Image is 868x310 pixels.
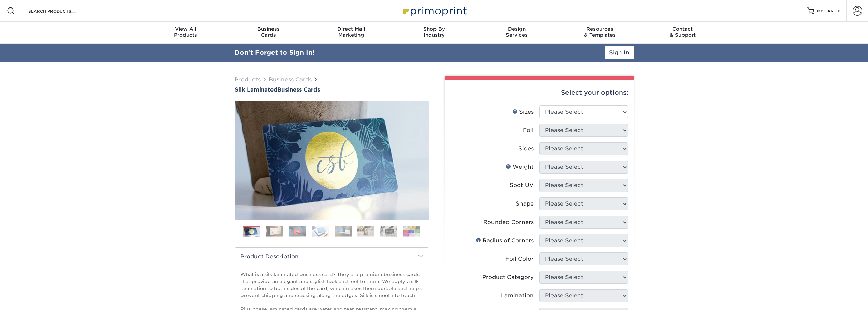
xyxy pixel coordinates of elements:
span: View All [144,26,227,32]
div: Weight [506,163,534,171]
div: Industry [393,26,475,38]
div: & Templates [558,26,641,38]
div: Don't Forget to Sign In! [235,48,314,58]
div: Foil [523,126,534,134]
div: Foil Color [505,255,534,263]
img: Business Cards 08 [403,226,420,236]
img: Silk Laminated 01 [235,64,429,258]
h2: Product Description [235,248,429,265]
div: Services [475,26,558,38]
a: Contact& Support [641,22,724,44]
div: & Support [641,26,724,38]
a: Silk LaminatedBusiness Cards [235,86,429,93]
img: Business Cards 05 [335,226,352,236]
span: 0 [838,9,841,13]
img: Business Cards 02 [266,226,283,236]
span: Business [227,26,310,32]
h1: Business Cards [235,86,429,93]
img: Business Cards 07 [380,226,397,236]
div: Products [144,26,227,38]
a: Direct MailMarketing [310,22,393,44]
span: MY CART [817,8,836,14]
div: Select your options: [450,80,628,105]
img: Business Cards 06 [357,226,374,236]
a: Sign In [605,46,634,59]
img: Business Cards 01 [243,223,260,240]
div: Product Category [482,273,534,281]
div: Sides [518,145,534,153]
img: Business Cards 04 [312,226,329,236]
img: Business Cards 03 [289,226,306,236]
span: Resources [558,26,641,32]
a: Business Cards [269,76,312,83]
div: Cards [227,26,310,38]
a: DesignServices [475,22,558,44]
input: SEARCH PRODUCTS..... [28,7,94,15]
a: BusinessCards [227,22,310,44]
a: View AllProducts [144,22,227,44]
a: Products [235,76,261,83]
a: Resources& Templates [558,22,641,44]
div: Shape [516,200,534,208]
div: Spot UV [510,181,534,190]
span: Shop By [393,26,475,32]
div: Lamination [501,292,534,300]
div: Radius of Corners [476,236,534,245]
span: Design [475,26,558,32]
img: Primoprint [400,3,468,18]
a: Shop ByIndustry [393,22,475,44]
span: Contact [641,26,724,32]
span: Silk Laminated [235,86,277,93]
div: Rounded Corners [483,218,534,226]
span: Direct Mail [310,26,393,32]
div: Marketing [310,26,393,38]
div: Sizes [512,108,534,116]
